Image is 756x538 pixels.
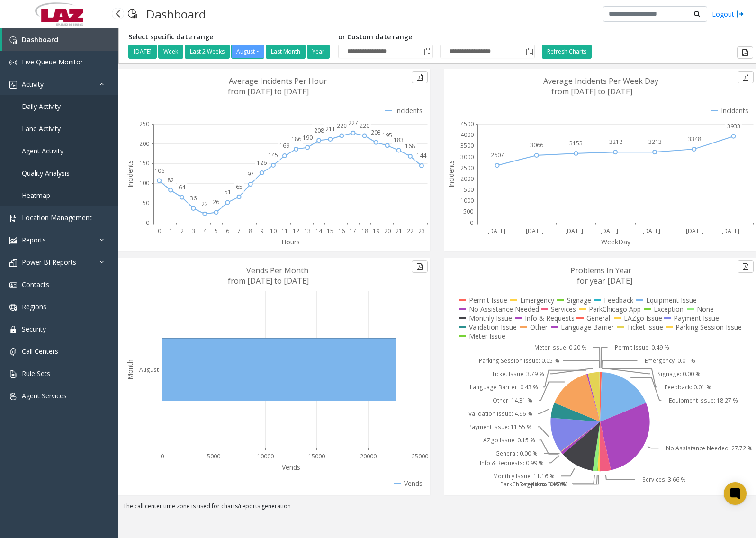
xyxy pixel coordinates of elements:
text: Validation Issue: 4.96 % [468,410,532,418]
text: 3000 [460,153,474,161]
text: 4500 [460,120,474,128]
text: 0 [158,227,161,235]
text: 186 [291,135,301,143]
span: Toggle popup [422,45,432,58]
text: Vends [282,463,300,472]
span: Regions [22,302,46,311]
text: 9 [260,227,263,235]
text: Incidents [126,160,135,188]
text: 22 [201,200,208,208]
text: 13 [304,227,311,235]
text: 97 [247,170,254,178]
span: Location Management [22,213,92,222]
text: 169 [279,142,289,150]
img: 'icon' [9,370,17,378]
img: 'icon' [9,81,17,89]
text: 1500 [460,186,474,194]
text: 8 [249,227,252,235]
text: 19 [373,227,379,235]
text: Incidents [447,160,456,188]
text: 6 [226,227,229,235]
text: from [DATE] to [DATE] [228,276,309,286]
text: 0 [161,452,164,460]
text: Exception: 0.16 % [519,480,566,488]
text: 195 [382,131,392,139]
span: Live Queue Monitor [22,57,83,66]
text: 3500 [460,142,474,150]
span: Lane Activity [22,124,61,133]
text: Problems In Year [570,265,631,276]
text: 17 [350,227,356,235]
text: 2 [180,227,184,235]
text: 3933 [727,122,740,130]
text: 1000 [460,197,474,205]
button: Export to pdf [412,71,428,83]
img: 'icon' [9,59,17,66]
text: 211 [325,125,335,133]
button: Export to pdf [737,46,753,59]
img: 'icon' [9,237,17,244]
text: 16 [338,227,345,235]
text: Hours [281,237,300,246]
button: Export to pdf [412,260,428,273]
text: 4000 [460,131,474,139]
button: Week [158,45,183,59]
span: Power BI Reports [22,258,76,267]
text: from [DATE] to [DATE] [228,86,309,97]
text: 21 [396,227,402,235]
text: 12 [293,227,299,235]
text: Meter Issue: 0.20 % [534,343,587,351]
text: 26 [213,198,219,206]
span: Agent Services [22,391,67,400]
text: Payment Issue: 11.55 % [468,423,532,431]
span: Activity [22,80,44,89]
button: Last Month [266,45,306,59]
text: 208 [314,126,324,134]
text: August [139,366,159,374]
text: 3066 [530,141,543,149]
text: Info & Requests: 0.99 % [480,459,544,467]
text: 200 [139,140,149,148]
img: logout [737,9,744,19]
text: 23 [418,227,425,235]
text: 500 [463,207,473,215]
button: Last 2 Weeks [185,45,230,59]
span: Security [22,324,46,333]
a: Logout [712,9,744,19]
text: Equipment Issue: 18.27 % [669,396,738,404]
button: Refresh Charts [542,45,592,59]
img: 'icon' [9,393,17,400]
text: 1 [169,227,172,235]
span: Contacts [22,280,49,289]
text: [DATE] [686,227,704,235]
text: 0 [470,219,473,227]
text: 3153 [569,139,583,147]
div: The call center time zone is used for charts/reports generation [118,502,756,515]
text: Average Incidents Per Hour [229,76,327,86]
text: 20000 [360,452,377,460]
h3: Dashboard [142,2,211,26]
text: 15 [327,227,333,235]
a: Dashboard [2,28,118,51]
text: 82 [167,176,174,184]
text: Month [126,359,135,380]
text: 20 [384,227,391,235]
text: Monthly Issue: 11.16 % [493,472,555,480]
text: [DATE] [526,227,544,235]
text: Other: 14.31 % [493,396,532,404]
img: 'icon' [9,36,17,44]
button: Export to pdf [738,260,754,273]
text: 36 [190,194,197,202]
text: [DATE] [642,227,660,235]
text: 50 [143,199,149,207]
button: August [231,45,264,59]
img: 'icon' [9,259,17,267]
h5: Select specific date range [128,33,331,41]
text: [DATE] [600,227,618,235]
text: [DATE] [565,227,583,235]
text: for year [DATE] [577,276,632,286]
text: 203 [371,128,381,136]
span: Call Centers [22,347,58,356]
text: 3348 [688,135,701,143]
text: 65 [236,183,243,191]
